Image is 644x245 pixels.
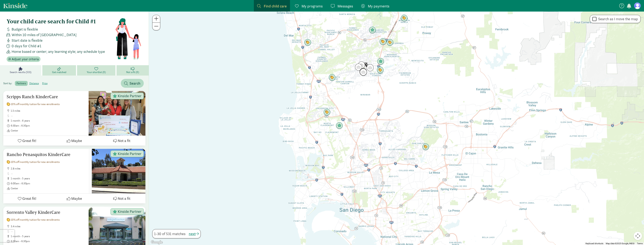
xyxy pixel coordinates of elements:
div: Click to see details [421,142,431,152]
button: Not a fit [98,194,145,203]
h5: Scripps Ranch KinderCare [7,94,85,99]
span: Home based or center; any learning style; any schedule type [12,49,105,54]
a: Get matched [42,65,77,76]
div: Click to see details [322,107,332,117]
span: Not a fit [118,196,130,201]
span: Great fit! [22,196,36,201]
div: Click to see details [378,37,388,47]
div: Click to see details [375,56,386,67]
span: My payments [368,3,389,9]
button: Adjust your criteria [7,56,40,62]
div: Click to see details [353,62,364,72]
button: Maybe [51,194,98,203]
div: Click to see details [385,37,395,48]
span: 1 month - 5 years [11,235,85,238]
button: Great fit! [3,136,51,146]
div: Click to see details [365,63,375,73]
div: Click to see details [356,60,367,70]
a: Terms (opens in new tab) [637,242,643,245]
span: Start date is flexible [12,38,43,43]
label: distance [28,81,40,86]
span: Budget is flexible [12,26,38,32]
span: 10% off monthly tuition for new enrollments [11,218,59,221]
span: Get matched [52,71,66,74]
label: Search as I move the map [596,17,638,21]
div: Click to see details [303,37,313,48]
label: price [40,81,49,86]
a: Your shortlist (0) [77,65,116,76]
span: 6:30am - 6:30pm [11,124,85,127]
span: Messages [337,3,353,9]
div: Click to see details [367,25,378,35]
span: Kinside Partner [118,94,141,98]
span: Maybe [71,196,82,201]
button: Search [121,79,144,88]
span: Find child care [264,3,287,9]
button: Keyboard shortcuts [586,242,603,245]
div: Click to see details [358,67,368,77]
span: 0 days for Child #1 [12,43,41,49]
span: Not a fit [118,138,130,143]
span: Adjust your criteria [12,57,39,62]
span: Within 10 miles of [GEOGRAPHIC_DATA] [12,32,77,38]
span: My programs [302,3,323,9]
span: 6:00am - 6:30pm [11,182,85,185]
div: Click to see details [375,65,385,75]
span: Your shortlist (0) [87,71,106,74]
span: 6:30am - 6:30pm [11,240,85,243]
a: Not a fit (0) [116,65,149,76]
span: Center [11,129,85,132]
div: Click to see details [334,121,345,131]
span: Search results (531) [10,71,31,74]
h4: Your child care search for Child #1 [7,18,115,25]
button: Maybe [51,136,98,146]
span: 1-30 of 531 matches [154,231,185,237]
span: Sort by: [3,82,14,85]
div: Click to see details [358,67,368,77]
span: Center [11,187,85,190]
span: 2.8 miles [11,167,85,170]
span: 1.5 miles [11,109,85,112]
span: 10% off monthly tuition for new enrollments [11,160,59,164]
img: Google [150,240,164,245]
button: next [189,231,199,237]
div: Click to see details [399,13,409,23]
span: 10% off monthly tuition for new enrollments [11,103,59,106]
span: Kinside Partner [118,152,141,156]
button: Great fit! [3,194,51,203]
button: Not a fit [98,136,145,146]
span: 3.4 miles [11,225,85,228]
span: Search [130,80,140,86]
span: 1 month - 5 years [11,177,85,180]
span: Map data ©2025 Google, INEGI [606,242,634,245]
div: Click to see details [358,67,368,77]
h5: Sorrento Valley KinderCare [7,210,85,215]
div: Click to see details [358,67,368,77]
span: Great fit! [22,138,36,143]
span: Maybe [71,138,82,143]
label: partners [15,81,27,86]
a: Open this area in Google Maps (opens a new window) [150,240,164,245]
div: Click to see details [360,60,370,70]
span: 1 month - 6 years [11,119,85,122]
span: Kinside Partner [118,210,141,213]
span: Not a fit (0) [126,71,139,74]
div: Click to see details [327,72,337,83]
h5: Rancho Penasquitos KinderCare [7,152,85,157]
a: Kinside [3,3,27,8]
button: Map camera controls [634,232,642,240]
